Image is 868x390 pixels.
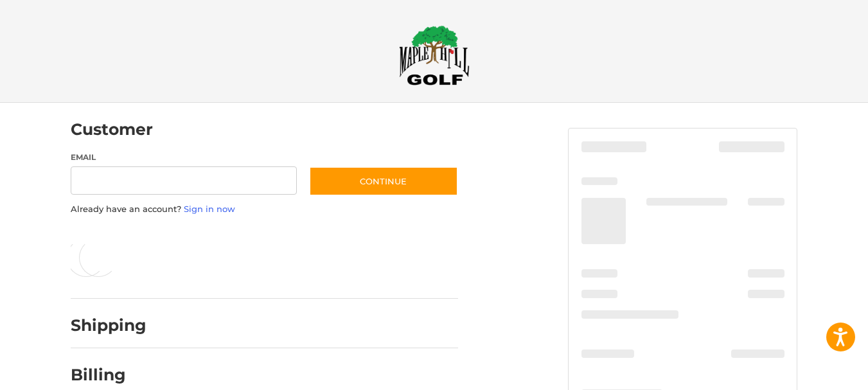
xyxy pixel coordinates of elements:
img: Maple Hill Golf [399,25,470,85]
h2: Shipping [71,315,146,335]
h2: Customer [71,120,153,139]
h2: Billing [71,365,146,385]
button: Continue [309,166,458,196]
a: Sign in now [184,204,235,214]
label: Email [71,152,297,163]
p: Already have an account? [71,203,458,216]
